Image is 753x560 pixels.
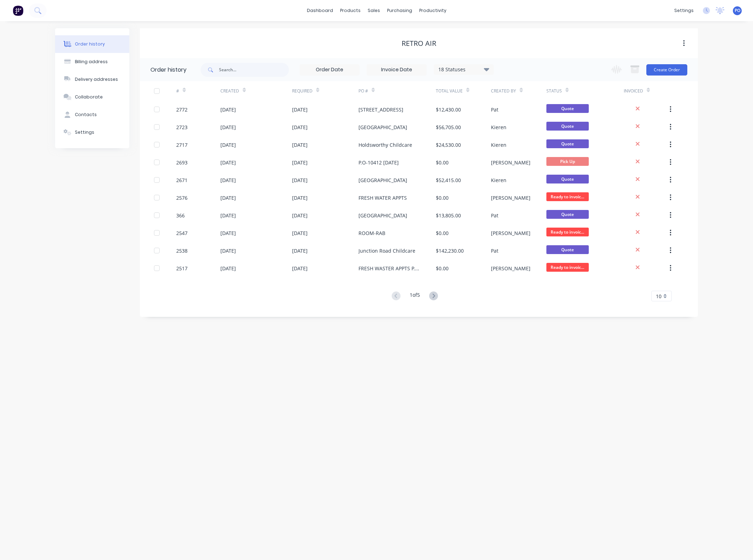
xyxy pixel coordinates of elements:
span: Pick Up [546,157,589,166]
div: [PERSON_NAME] [491,229,530,237]
div: [DATE] [220,106,236,113]
div: [GEOGRAPHIC_DATA] [358,176,407,184]
div: Delivery addresses [75,76,118,83]
span: Quote [546,122,589,131]
span: Ready to invoic... [546,228,589,236]
div: $12,430.00 [436,106,461,113]
div: ROOM-RAB [358,229,385,237]
div: Pat [491,212,498,219]
div: $142,230.00 [436,247,464,254]
div: 2517 [176,265,188,272]
div: Created [220,81,292,101]
div: Invoiced [624,88,643,94]
button: Billing address [55,53,129,71]
div: Invoiced [624,81,668,101]
div: [DATE] [292,212,308,219]
input: Search... [219,63,289,77]
button: Settings [55,124,129,141]
div: $13,805.00 [436,212,461,219]
div: sales [364,5,384,16]
div: [DATE] [292,106,308,113]
div: Order history [150,66,186,74]
div: [DATE] [292,247,308,254]
div: Holdsworthy Childcare [358,141,412,149]
div: [STREET_ADDRESS] [358,106,403,113]
a: dashboard [303,5,337,16]
div: [DATE] [220,176,236,184]
div: Junction Road Childcare [358,247,415,254]
div: Contacts [75,112,97,118]
div: Billing address [75,59,108,65]
span: Quote [546,245,589,254]
div: 18 Statuses [434,66,493,73]
div: [PERSON_NAME] [491,265,530,272]
div: Pat [491,106,498,113]
img: Factory [13,5,23,16]
div: PO # [358,81,436,101]
div: $0.00 [436,159,449,166]
span: Quote [546,104,589,113]
div: Order history [75,41,105,47]
div: [DATE] [220,124,236,131]
div: $0.00 [436,194,449,201]
div: [DATE] [292,194,308,201]
div: 366 [176,212,185,219]
div: Created By [491,88,516,94]
span: PO [735,7,740,14]
div: [DATE] [292,124,308,131]
div: 2538 [176,247,188,254]
div: 2547 [176,229,188,237]
div: Retro Air [402,39,436,48]
div: [DATE] [220,229,236,237]
div: [DATE] [292,141,308,149]
div: [PERSON_NAME] [491,159,530,166]
input: Order Date [300,65,359,75]
span: Quote [546,175,589,183]
div: productivity [416,5,450,16]
div: [DATE] [292,229,308,237]
div: $0.00 [436,229,449,237]
button: Collaborate [55,88,129,106]
div: [DATE] [292,176,308,184]
div: $56,705.00 [436,124,461,131]
div: products [337,5,364,16]
div: [GEOGRAPHIC_DATA] [358,212,407,219]
span: Ready to invoic... [546,263,589,272]
div: FRESH WASTER APPTS P.O-10320 [358,265,422,272]
div: [DATE] [220,247,236,254]
div: Created By [491,81,546,101]
span: Quote [546,210,589,219]
div: [DATE] [292,159,308,166]
div: 1 of 5 [410,291,420,301]
div: Kieren [491,124,506,131]
div: 2576 [176,194,188,201]
div: Pat [491,247,498,254]
span: 10 [656,293,662,300]
div: [DATE] [220,212,236,219]
div: Status [546,88,562,94]
div: settings [671,5,697,16]
div: Required [292,81,358,101]
div: PO # [358,88,368,94]
button: Order history [55,35,129,53]
div: [DATE] [220,265,236,272]
div: Kieren [491,141,506,149]
div: P.O-10412 [DATE] [358,159,399,166]
div: 2717 [176,141,188,149]
div: # [176,88,179,94]
input: Invoice Date [367,65,426,75]
div: 2723 [176,124,188,131]
button: Contacts [55,106,129,124]
div: [DATE] [220,141,236,149]
span: Ready to invoic... [546,192,589,201]
div: $52,415.00 [436,176,461,184]
div: [DATE] [220,159,236,166]
div: [GEOGRAPHIC_DATA] [358,124,407,131]
div: Created [220,88,239,94]
span: Quote [546,139,589,148]
div: $0.00 [436,265,449,272]
div: 2772 [176,106,188,113]
div: 2671 [176,176,188,184]
div: Status [546,81,624,101]
button: Create Order [646,64,687,76]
